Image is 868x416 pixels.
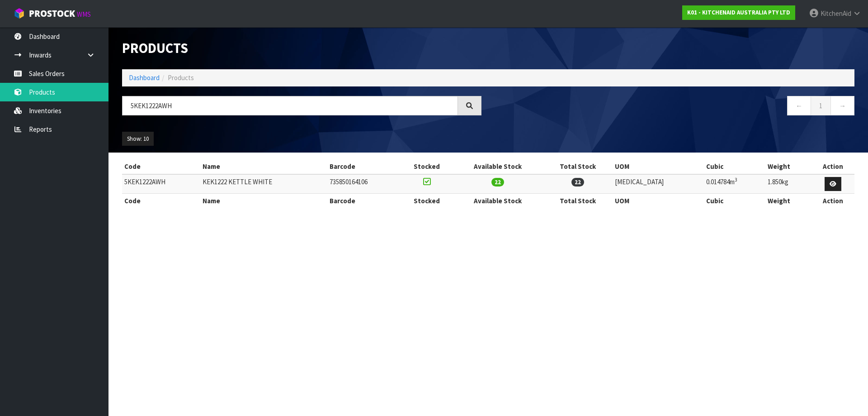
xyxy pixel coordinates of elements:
td: [MEDICAL_DATA] [613,174,704,194]
small: WMS [77,10,91,19]
a: → [830,96,854,115]
th: Code [122,159,200,174]
nav: Page navigation [495,96,854,118]
th: Total Stock [543,194,613,208]
th: Stocked [400,159,453,174]
span: Products [168,73,194,82]
th: Available Stock [453,159,543,174]
span: ProStock [29,8,75,19]
th: Action [812,159,854,174]
th: Cubic [704,194,765,208]
a: ← [787,96,811,115]
th: Code [122,194,200,208]
th: UOM [613,159,704,174]
td: KEK1222 KETTLE WHITE [200,174,327,194]
td: 735850164106 [327,174,400,194]
th: Weight [765,159,812,174]
td: 5KEK1222AWH [122,174,200,194]
a: Dashboard [129,73,160,82]
img: cube-alt.png [14,8,25,19]
th: Name [200,194,327,208]
th: Stocked [400,194,453,208]
sup: 3 [735,177,737,183]
th: Available Stock [453,194,543,208]
span: 22 [571,178,584,186]
th: Name [200,159,327,174]
h1: Products [122,41,481,56]
th: Weight [765,194,812,208]
span: 22 [491,178,504,186]
th: Barcode [327,194,400,208]
span: KitchenAid [821,9,851,18]
th: Barcode [327,159,400,174]
th: Action [812,194,854,208]
input: Search products [122,96,458,115]
td: 0.014784m [704,174,765,194]
th: UOM [613,194,704,208]
button: Show: 10 [122,132,154,146]
strong: K01 - KITCHENAID AUSTRALIA PTY LTD [687,9,790,16]
td: 1.850kg [765,174,812,194]
th: Total Stock [543,159,613,174]
a: 1 [811,96,831,115]
th: Cubic [704,159,765,174]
